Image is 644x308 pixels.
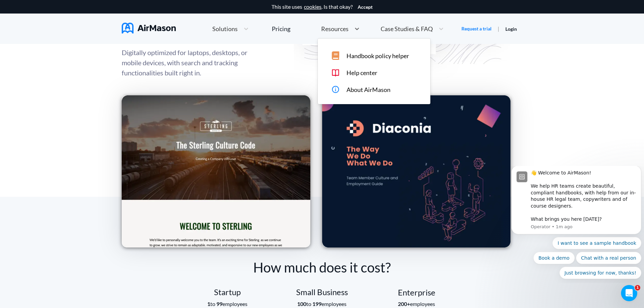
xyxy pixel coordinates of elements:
textarea: Message… [7,202,128,213]
p: A few hours [57,8,83,15]
input: Your email [11,184,124,202]
span: Resources [321,26,349,32]
img: Profile image for Ulysses [29,4,40,15]
span: Solutions [212,26,238,32]
img: Profile image for Rose [19,4,30,15]
button: Quick reply: I want to see a sample handbook [44,71,133,83]
img: AirMason Logo [122,23,176,33]
section: employees [180,301,275,307]
a: Pricing [272,23,290,35]
span: 1 [635,285,640,290]
a: cookies [304,4,321,10]
section: employees [369,301,464,307]
span: Case Studies & FAQ [381,26,433,32]
b: 99 [216,301,222,307]
b: 100 [297,301,306,307]
span: About AirMason [347,86,390,93]
span: Handbook policy helper [347,52,409,60]
iframe: Intercom live chat [621,285,637,301]
button: Quick reply: Just browsing for now, thanks! [51,101,133,113]
div: Message content [22,4,127,57]
button: go back [4,3,17,16]
button: Quick reply: Book a demo [25,86,66,98]
button: Quick reply: Chat with a real person [67,86,133,98]
button: Home [106,3,119,16]
span: Help center [347,69,377,76]
button: Emoji picker [104,221,109,227]
button: Accept cookies [358,4,373,10]
button: Send a message… [115,219,125,230]
div: How much does it cost? [122,258,522,277]
div: Startup [180,287,275,297]
p: Message from Operator, sent 1m ago [22,58,127,64]
img: Profile image for Operator [8,5,19,16]
h1: AirMason [52,3,77,8]
a: Login [505,26,517,32]
iframe: Intercom notifications message [509,166,644,283]
div: Digitally optimized for laptops, desktops, or mobile devices, with search and tracking functional... [122,11,260,78]
span: | [498,25,499,32]
div: Quick reply options [3,71,133,113]
div: Enterprise [369,288,464,297]
span: to [297,301,321,307]
b: 199 [312,301,321,307]
span: to [207,301,222,307]
a: Request a trial [461,25,492,32]
b: 1 [207,301,210,307]
div: 👋 Welcome to AirMason! We help HR teams create beautiful, compliant handbooks, with help from our... [22,4,127,57]
div: Close [119,3,131,15]
div: Small Business [275,287,369,297]
img: Profile image for Liam [38,4,49,15]
div: Pricing [272,26,290,32]
b: 200+ [398,301,410,307]
section: employees [275,301,369,307]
